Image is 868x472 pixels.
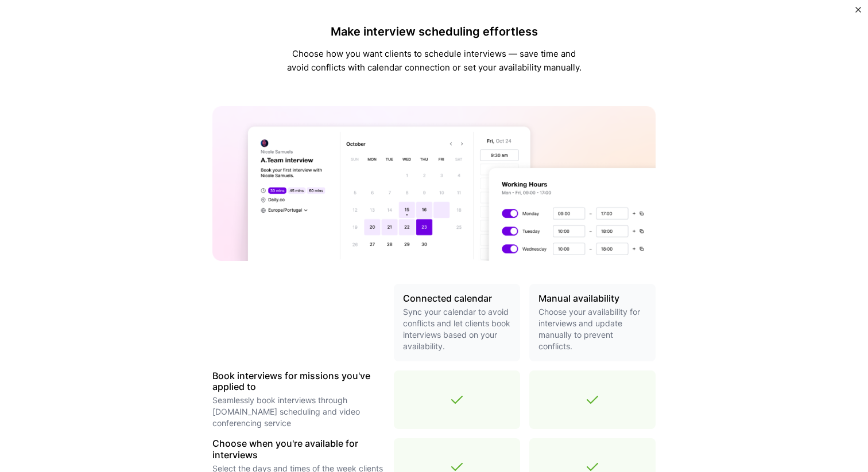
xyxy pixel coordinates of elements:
h3: Connected calendar [403,293,511,304]
img: A.Team calendar banner [212,106,656,261]
h3: Choose when you're available for interviews [212,438,385,460]
p: Choose how you want clients to schedule interviews — save time and avoid conflicts with calendar ... [285,47,583,75]
p: Sync your calendar to avoid conflicts and let clients book interviews based on your availability. [403,306,511,352]
p: Seamlessly book interviews through [DOMAIN_NAME] scheduling and video conferencing service [212,395,385,429]
button: Close [855,7,861,19]
h4: Make interview scheduling effortless [285,25,583,38]
h3: Book interviews for missions you've applied to [212,370,385,392]
h3: Manual availability [538,293,646,304]
p: Choose your availability for interviews and update manually to prevent conflicts. [538,306,646,352]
